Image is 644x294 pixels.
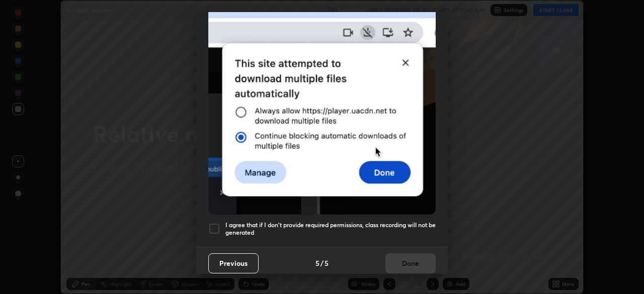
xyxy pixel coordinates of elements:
[325,258,329,268] h4: 5
[315,258,319,268] h4: 5
[208,253,259,273] button: Previous
[225,221,436,237] h5: I agree that if I don't provide required permissions, class recording will not be generated
[320,258,324,268] h4: /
